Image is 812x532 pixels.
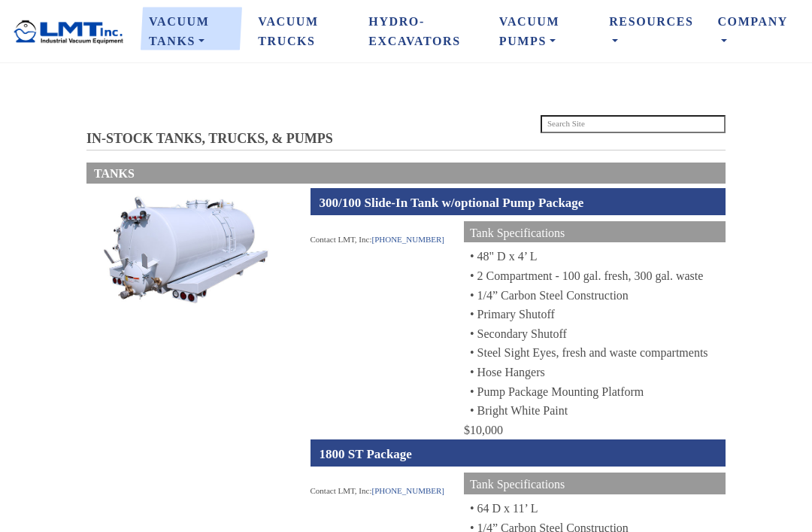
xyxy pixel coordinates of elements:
span: Tank Specifications [470,478,565,491]
span: Contact LMT, Inc: [311,486,445,495]
a: Vacuum Tanks [137,6,246,56]
a: Hydro-Excavators [356,6,486,56]
div: $10,000 [464,421,726,440]
a: [PHONE_NUMBER] [371,486,444,495]
span: Tank Specifications [470,226,565,239]
a: Vacuum Trucks [246,6,356,56]
span: 300/100 Slide-In Tank w/optional Pump Package [320,196,584,210]
span: IN-STOCK TANKS, TRUCKS, & PUMPS [86,131,333,146]
span: TANKS [94,167,135,180]
span: 1800 ST Package [320,447,412,461]
input: Search Site [541,115,726,133]
a: [PHONE_NUMBER] [371,235,444,244]
a: Resources [597,6,705,56]
a: Company [705,6,800,56]
img: Stacks Image 128203 [86,188,285,314]
span: Contact LMT, Inc: [311,235,445,244]
div: • 48" D x 4’ L • 2 Compartment - 100 gal. fresh, 300 gal. waste • 1/4” Carbon Steel Construction ... [464,247,726,420]
a: Vacuum Pumps [487,6,597,56]
img: LMT Inc. [12,19,125,45]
